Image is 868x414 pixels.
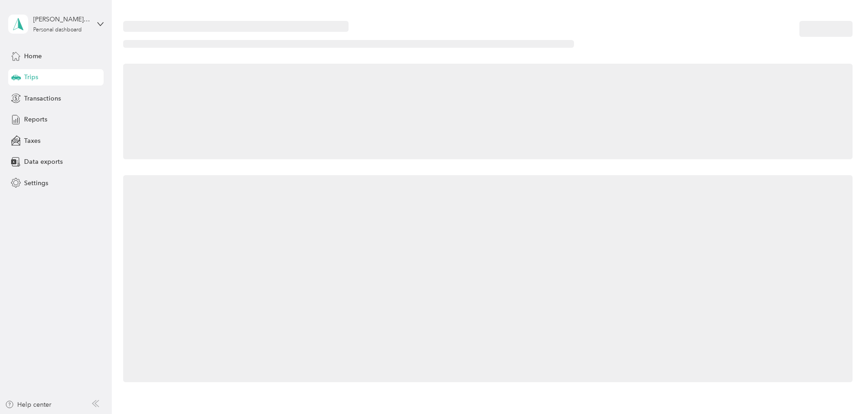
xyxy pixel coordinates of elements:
button: Help center [5,400,51,409]
span: Transactions [24,94,61,103]
span: Data exports [24,157,63,167]
span: Taxes [24,136,40,146]
div: [PERSON_NAME] [PERSON_NAME] [33,15,90,24]
iframe: Everlance-gr Chat Button Frame [817,363,868,414]
span: Trips [24,72,38,82]
span: Home [24,51,42,61]
span: Reports [24,115,47,124]
span: Settings [24,178,48,188]
div: Personal dashboard [33,27,82,33]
